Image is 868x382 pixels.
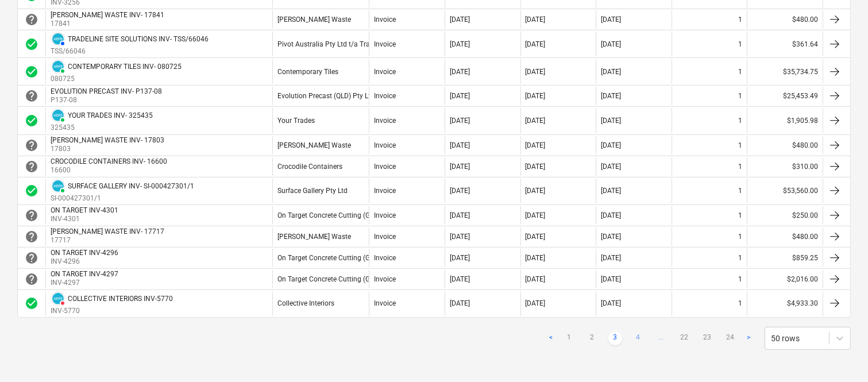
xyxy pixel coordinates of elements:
[374,68,396,76] div: Invoice
[51,136,164,144] div: [PERSON_NAME] WASTE INV- 17803
[25,230,38,244] div: Invoice is waiting for an approval
[654,331,668,345] a: ...
[25,138,38,152] div: Invoice is waiting for an approval
[450,275,470,283] div: [DATE]
[51,227,164,236] div: [PERSON_NAME] WASTE INV- 17717
[450,16,470,24] div: [DATE]
[738,187,742,195] div: 1
[277,68,338,76] div: Contemporary Tiles
[51,19,167,29] p: 17841
[25,209,38,222] span: help
[25,65,38,79] div: Invoice was approved
[747,157,823,176] div: $310.00
[51,194,194,203] p: SI-000427301/1
[601,187,621,195] div: [DATE]
[25,272,38,286] div: Invoice is waiting for an approval
[374,254,396,262] div: Invoice
[51,157,167,165] div: CROCODILE CONTAINERS INV- 16600
[25,13,38,26] span: help
[374,275,396,283] div: Invoice
[450,163,470,171] div: [DATE]
[738,299,742,307] div: 1
[25,272,38,286] span: help
[277,92,375,100] div: Evolution Precast (QLD) Pty Ltd
[374,299,396,307] div: Invoice
[738,254,742,262] div: 1
[811,327,868,382] div: Chat Widget
[25,89,38,103] div: Invoice is waiting for an approval
[374,233,396,241] div: Invoice
[450,233,470,241] div: [DATE]
[277,233,351,241] div: [PERSON_NAME] Waste
[277,16,351,24] div: [PERSON_NAME] Waste
[747,136,823,155] div: $480.00
[526,117,546,125] div: [DATE]
[51,165,169,175] p: 16600
[450,92,470,100] div: [DATE]
[374,211,396,219] div: Invoice
[25,209,38,222] div: Invoice is waiting for an approval
[747,249,823,267] div: $859.25
[25,114,38,128] span: check_circle
[25,160,38,173] span: help
[601,254,621,262] div: [DATE]
[738,163,742,171] div: 1
[526,187,546,195] div: [DATE]
[601,233,621,241] div: [DATE]
[450,68,470,76] div: [DATE]
[526,16,546,24] div: [DATE]
[25,184,38,198] div: Invoice was approved
[526,254,546,262] div: [DATE]
[52,61,64,72] img: xero.svg
[277,211,380,219] div: On Target Concrete Cutting (GST)
[52,110,64,121] img: xero.svg
[601,299,621,307] div: [DATE]
[742,331,755,345] a: Next page
[601,163,621,171] div: [DATE]
[526,92,546,100] div: [DATE]
[450,40,470,48] div: [DATE]
[25,138,38,152] span: help
[51,108,65,123] div: Invoice has been synced with Xero and its status is currently PAID
[25,184,38,198] span: check_circle
[738,211,742,219] div: 1
[277,254,380,262] div: On Target Concrete Cutting (GST)
[747,206,823,225] div: $250.00
[747,59,823,84] div: $35,734.75
[51,214,121,224] p: INV-4301
[25,251,38,265] div: Invoice is waiting for an approval
[631,331,645,345] a: Page 4
[68,63,182,71] div: CONTEMPORARY TILES INV- 080725
[601,92,621,100] div: [DATE]
[738,233,742,241] div: 1
[25,296,38,310] span: check_circle
[450,211,470,219] div: [DATE]
[601,68,621,76] div: [DATE]
[51,32,65,47] div: Invoice has been synced with Xero and its status is currently AUTHORISED
[277,117,315,125] div: Your Trades
[526,211,546,219] div: [DATE]
[585,331,599,345] a: Page 2
[51,47,209,56] p: TSS/66046
[526,40,546,48] div: [DATE]
[374,163,396,171] div: Invoice
[601,275,621,283] div: [DATE]
[51,270,118,278] div: ON TARGET INV-4297
[25,65,38,79] span: check_circle
[374,187,396,195] div: Invoice
[450,299,470,307] div: [DATE]
[25,37,38,51] span: check_circle
[51,74,182,84] p: 080725
[68,111,153,119] div: YOUR TRADES INV- 325435
[52,33,64,45] img: xero.svg
[374,92,396,100] div: Invoice
[700,331,714,345] a: Page 23
[747,10,823,29] div: $480.00
[526,68,546,76] div: [DATE]
[25,114,38,128] div: Invoice was approved
[747,270,823,288] div: $2,016.00
[747,291,823,316] div: $4,933.30
[738,275,742,283] div: 1
[601,117,621,125] div: [DATE]
[68,35,209,43] div: TRADELINE SITE SOLUTIONS INV- TSS/66046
